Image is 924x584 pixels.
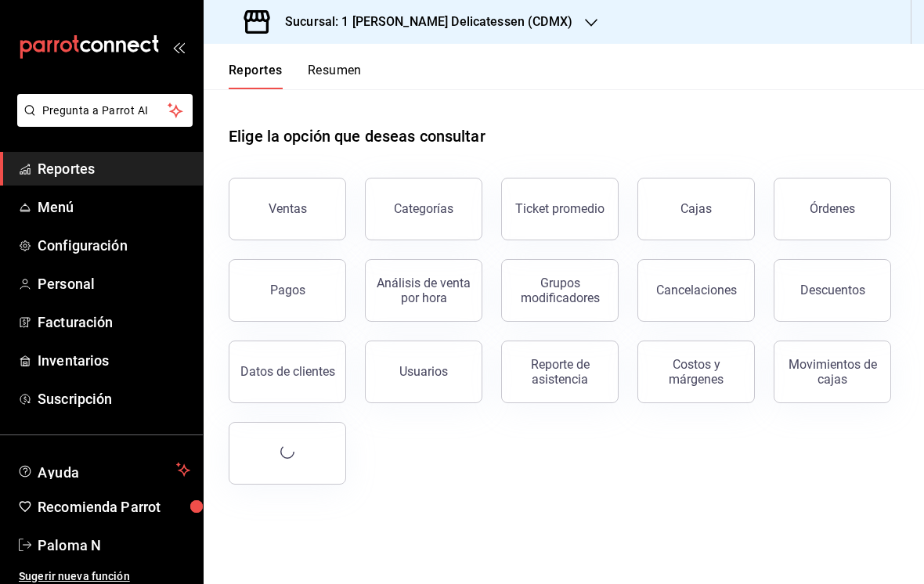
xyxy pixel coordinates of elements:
[810,201,855,216] div: Órdenes
[38,158,190,179] span: Reportes
[270,283,305,297] div: Pagos
[637,178,755,240] button: Cajas
[229,63,362,89] div: navigation tabs
[365,259,482,322] button: Análisis de venta por hora
[637,259,755,322] button: Cancelaciones
[38,350,190,371] span: Inventarios
[365,178,482,240] button: Categorías
[269,201,307,216] div: Ventas
[375,276,472,305] div: Análisis de venta por hora
[11,114,193,130] a: Pregunta a Parrot AI
[800,283,865,297] div: Descuentos
[501,178,619,240] button: Ticket promedio
[38,496,190,517] span: Recomienda Parrot
[38,535,190,556] span: Paloma N
[501,341,619,403] button: Reporte de asistencia
[38,312,190,333] span: Facturación
[637,341,755,403] button: Costos y márgenes
[229,259,346,322] button: Pagos
[399,364,448,379] div: Usuarios
[365,341,482,403] button: Usuarios
[38,273,190,294] span: Personal
[229,178,346,240] button: Ventas
[273,13,572,31] h3: Sucursal: 1 [PERSON_NAME] Delicatessen (CDMX)
[172,41,185,53] button: open_drawer_menu
[38,235,190,256] span: Configuración
[680,201,712,216] div: Cajas
[308,63,362,89] button: Resumen
[394,201,453,216] div: Categorías
[656,283,737,297] div: Cancelaciones
[38,460,170,479] span: Ayuda
[229,63,283,89] button: Reportes
[229,124,485,148] h1: Elige la opción que deseas consultar
[511,276,608,305] div: Grupos modificadores
[501,259,619,322] button: Grupos modificadores
[515,201,605,216] div: Ticket promedio
[38,388,190,409] span: Suscripción
[38,196,190,218] span: Menú
[17,94,193,127] button: Pregunta a Parrot AI
[648,357,745,387] div: Costos y márgenes
[240,364,335,379] div: Datos de clientes
[774,178,891,240] button: Órdenes
[511,357,608,387] div: Reporte de asistencia
[774,259,891,322] button: Descuentos
[774,341,891,403] button: Movimientos de cajas
[42,103,168,119] span: Pregunta a Parrot AI
[784,357,881,387] div: Movimientos de cajas
[229,341,346,403] button: Datos de clientes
